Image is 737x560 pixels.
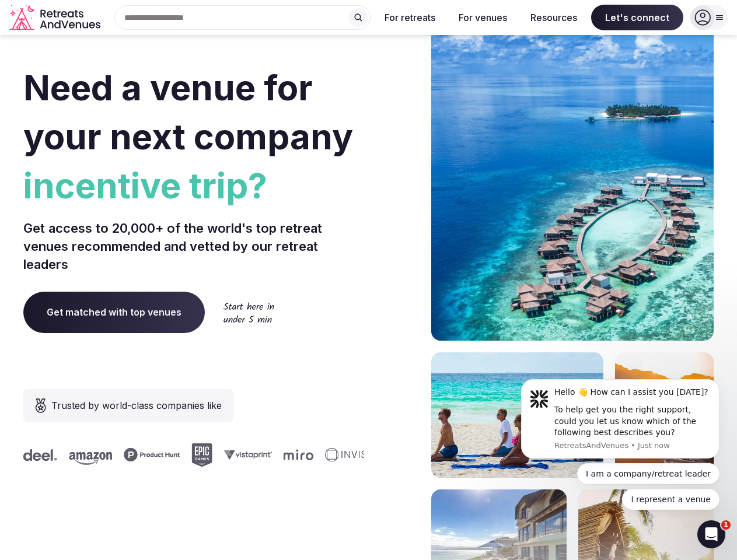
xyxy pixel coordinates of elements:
button: Resources [521,5,586,30]
button: For venues [449,5,516,30]
span: Need a venue for your next company [23,66,353,157]
span: 1 [721,520,731,530]
button: For retreats [375,5,445,30]
svg: Epic Games company logo [191,443,212,467]
svg: Deel company logo [23,449,57,461]
span: incentive trip? [23,161,364,210]
a: Get matched with top venues [23,292,205,332]
img: yoga on tropical beach [431,352,603,478]
p: Get access to 20,000+ of the world's top retreat venues recommended and vetted by our retreat lea... [23,219,364,273]
svg: Vistaprint company logo [224,450,272,460]
span: Trusted by world-class companies like [51,398,222,412]
svg: Miro company logo [284,449,313,460]
iframe: Intercom live chat [697,520,725,548]
iframe: Intercom notifications message [504,369,737,517]
svg: Invisible company logo [325,448,389,462]
svg: Retreats and Venues company logo [9,5,103,31]
img: woman sitting in back of truck with camels [615,352,714,478]
a: Visit the homepage [9,5,103,31]
span: Let's connect [591,5,683,30]
img: Start here in under 5 min [223,302,274,323]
